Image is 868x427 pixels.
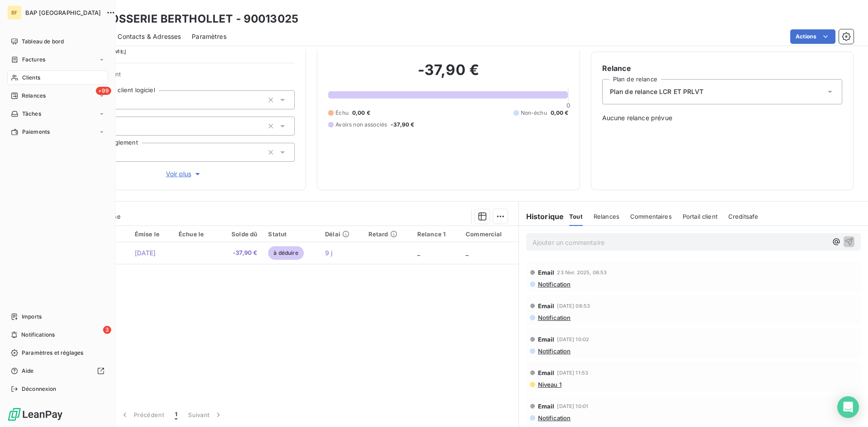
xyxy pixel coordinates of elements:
[610,87,703,96] span: Plan de relance LCR ET PRLVT
[537,414,571,422] span: Notification
[170,405,183,424] button: 1
[557,337,589,342] span: [DATE] 10:02
[22,128,50,136] span: Paiements
[25,9,101,16] span: BAP [GEOGRAPHIC_DATA]
[538,302,555,310] span: Email
[103,326,111,334] span: 3
[335,109,349,117] span: Échu
[683,213,717,220] span: Portail client
[557,303,590,309] span: [DATE] 08:53
[417,249,420,257] span: _
[175,410,177,419] span: 1
[569,213,583,220] span: Tout
[466,249,468,257] span: _
[96,87,111,95] span: +99
[118,32,181,41] span: Contacts & Adresses
[22,110,41,118] span: Tâches
[519,211,564,222] h6: Historique
[80,11,298,27] h3: CARROSSERIE BERTHOLLET - 90013025
[21,331,55,339] span: Notifications
[114,122,121,130] input: Ajouter une valeur
[537,381,561,388] span: Niveau 1
[566,102,570,109] span: 0
[135,249,156,257] span: [DATE]
[538,269,555,276] span: Email
[837,396,859,418] div: Open Intercom Messenger
[557,404,588,409] span: [DATE] 10:01
[537,347,571,355] span: Notification
[268,246,303,260] span: à déduire
[557,270,607,275] span: 23 févr. 2025, 08:53
[728,213,759,220] span: Creditsafe
[268,230,314,238] div: Statut
[183,405,228,424] button: Suivant
[537,281,571,288] span: Notification
[22,385,57,393] span: Déconnexion
[223,249,258,258] span: -37,90 €
[538,336,555,343] span: Email
[466,230,513,238] div: Commercial
[22,38,64,46] span: Tableau de bord
[417,230,455,238] div: Relance 1
[368,230,406,238] div: Retard
[594,213,619,220] span: Relances
[602,63,842,74] h6: Relance
[22,349,83,357] span: Paramètres et réglages
[223,230,258,238] div: Solde dû
[538,403,555,410] span: Email
[166,169,202,178] span: Voir plus
[551,109,569,117] span: 0,00 €
[22,56,45,64] span: Factures
[73,70,295,83] span: Propriétés Client
[352,109,370,117] span: 0,00 €
[22,313,42,321] span: Imports
[135,230,168,238] div: Émise le
[22,367,34,375] span: Aide
[22,92,46,100] span: Relances
[192,32,226,41] span: Paramètres
[7,5,22,20] div: BF
[790,29,835,44] button: Actions
[7,364,108,378] a: Aide
[521,109,547,117] span: Non-échu
[537,314,571,321] span: Notification
[335,121,387,129] span: Avoirs non associés
[22,74,40,82] span: Clients
[7,407,63,422] img: Logo LeanPay
[630,213,672,220] span: Commentaires
[538,369,555,376] span: Email
[557,370,588,375] span: [DATE] 11:53
[325,230,358,238] div: Délai
[73,169,295,179] button: Voir plus
[391,121,414,129] span: -37,90 €
[325,249,332,257] span: 9 j
[179,230,212,238] div: Échue le
[328,61,568,88] h2: -37,90 €
[115,405,170,424] button: Précédent
[602,113,842,122] span: Aucune relance prévue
